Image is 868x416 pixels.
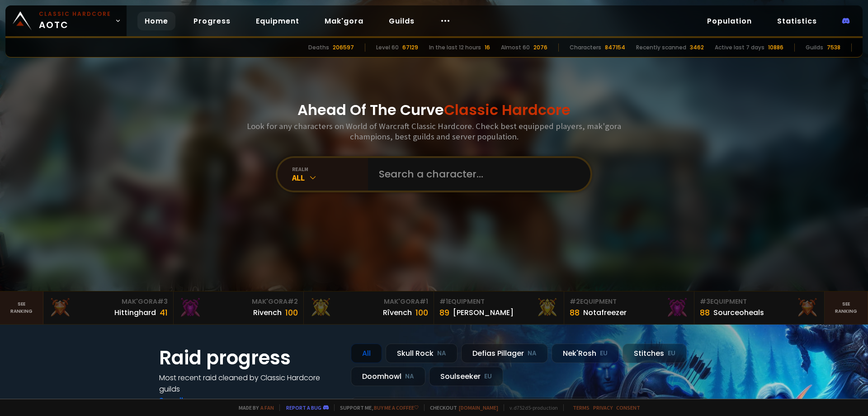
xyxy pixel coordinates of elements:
small: NA [405,372,414,381]
div: Stitches [623,344,687,363]
div: 16 [485,43,490,52]
div: 847154 [605,43,625,52]
a: Classic HardcoreAOTC [5,5,127,36]
a: Seeranking [825,292,868,324]
a: Progress [186,12,238,30]
span: v. d752d5 - production [504,404,558,411]
div: Notafreezer [583,307,627,318]
small: EU [484,372,492,381]
div: Nek'Rosh [552,344,619,363]
a: #1Equipment89[PERSON_NAME] [434,292,564,324]
div: 88 [700,306,710,319]
div: Equipment [700,297,819,306]
span: # 2 [570,297,580,306]
input: Search a character... [373,158,580,191]
div: 89 [439,306,449,319]
h1: Raid progress [159,344,340,372]
div: 100 [285,306,298,319]
div: Level 60 [376,43,399,52]
div: Almost 60 [501,43,530,52]
div: Hittinghard [114,307,156,318]
h3: Look for any characters on World of Warcraft Classic Hardcore. Check best equipped players, mak'g... [243,121,625,142]
div: Equipment [570,297,689,306]
small: NA [437,349,446,358]
div: 3462 [690,43,704,52]
a: #2Equipment88Notafreezer [564,292,694,324]
a: Statistics [770,12,824,30]
span: # 2 [288,297,298,306]
a: Mak'Gora#3Hittinghard41 [43,292,174,324]
div: All [292,172,368,183]
div: [PERSON_NAME] [453,307,514,318]
a: Mak'gora [317,12,371,30]
a: Mak'Gora#2Rivench100 [174,292,304,324]
div: In the last 12 hours [429,43,481,52]
a: Equipment [249,12,307,30]
div: Mak'Gora [49,297,168,306]
a: [DOMAIN_NAME] [459,404,498,411]
a: Mak'Gora#1Rîvench100 [304,292,434,324]
div: Rivench [253,307,282,318]
a: Population [700,12,759,30]
div: Doomhowl [351,367,425,386]
div: 10886 [768,43,783,52]
div: 7538 [827,43,840,52]
span: Made by [233,404,274,411]
div: Recently scanned [636,43,686,52]
a: a fan [260,404,274,411]
div: 41 [160,306,168,319]
span: Classic Hardcore [444,100,571,120]
div: 67129 [402,43,418,52]
a: #3Equipment88Sourceoheals [694,292,825,324]
div: Characters [570,43,601,52]
div: Mak'Gora [309,297,428,306]
div: realm [292,166,368,172]
a: Report a bug [286,404,321,411]
div: Defias Pillager [461,344,548,363]
div: Deaths [308,43,329,52]
div: 100 [415,306,428,319]
small: EU [668,349,675,358]
small: EU [600,349,608,358]
div: Skull Rock [386,344,458,363]
div: Soulseeker [429,367,503,386]
a: Buy me a coffee [374,404,419,411]
a: Privacy [593,404,613,411]
div: 2076 [533,43,547,52]
a: Home [137,12,175,30]
span: Checkout [424,404,498,411]
small: NA [528,349,537,358]
a: Terms [573,404,590,411]
div: 88 [570,306,580,319]
div: Mak'Gora [179,297,298,306]
div: 206597 [333,43,354,52]
span: Support me, [334,404,419,411]
a: Consent [616,404,640,411]
a: See all progress [159,395,218,406]
div: Guilds [806,43,823,52]
div: All [351,344,382,363]
span: AOTC [39,10,111,32]
small: Classic Hardcore [39,10,111,18]
div: Sourceoheals [713,307,764,318]
div: Equipment [439,297,558,306]
span: # 3 [700,297,710,306]
div: Active last 7 days [715,43,764,52]
h4: Most recent raid cleaned by Classic Hardcore guilds [159,372,340,395]
span: # 1 [439,297,448,306]
div: Rîvench [383,307,412,318]
h1: Ahead Of The Curve [297,99,571,121]
span: # 1 [420,297,428,306]
span: # 3 [157,297,168,306]
a: Guilds [382,12,422,30]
